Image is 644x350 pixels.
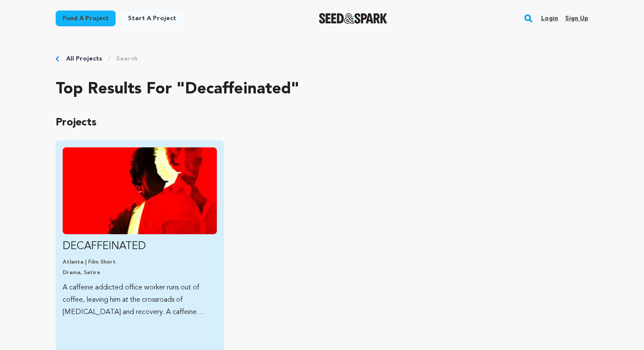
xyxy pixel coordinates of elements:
p: Projects [56,116,588,130]
a: All Projects [66,54,102,63]
p: A caffeine addicted office worker runs out of coffee, leaving him at the crossroads of [MEDICAL_D... [63,282,217,318]
a: Search [116,54,138,63]
a: Seed&Spark Homepage [319,13,388,24]
div: Breadcrumb [56,54,588,63]
p: Drama, Satire [63,269,217,276]
a: Fund a project [56,11,116,26]
img: Seed&Spark Logo Dark Mode [319,13,388,24]
p: Atlanta | Film Short [63,259,217,266]
a: Sign up [565,11,588,25]
a: Fund DECAFFEINATED [63,147,217,318]
h2: Top results for "decaffeinated" [56,81,588,98]
a: Start a project [121,11,183,26]
a: Login [541,11,558,25]
p: DECAFFEINATED [63,239,217,254]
